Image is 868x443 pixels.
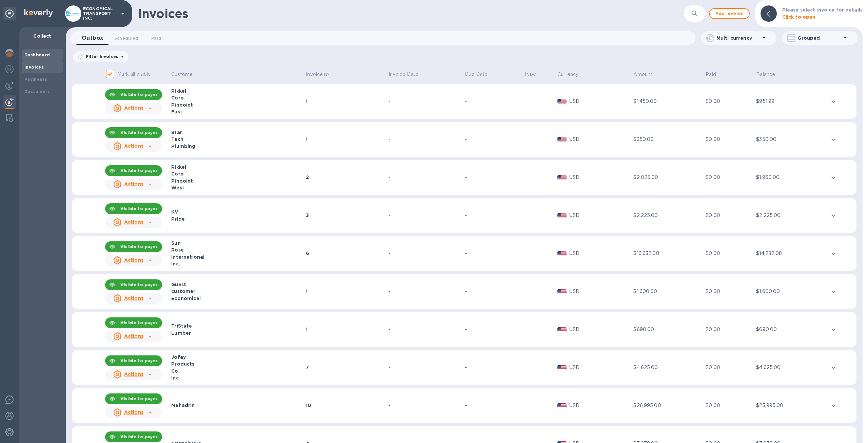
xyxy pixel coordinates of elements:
p: USD [569,98,632,105]
div: - [465,250,522,257]
div: - [465,364,522,371]
div: 7 [306,364,387,371]
div: - [389,136,463,143]
div: $0.00 [706,212,754,219]
div: - [389,402,463,409]
p: Amount [633,71,652,78]
div: - [465,212,522,219]
div: Unpin categories [3,7,16,20]
div: KV [171,208,304,215]
img: USD [557,289,567,294]
div: $2,025.00 [633,174,704,181]
div: - [389,250,463,257]
div: Tech [171,136,304,143]
div: 6 [306,250,387,257]
iframe: Chat Widget [834,410,868,443]
p: USD [569,402,632,409]
b: Visible to payer [120,396,158,401]
p: Customer [171,71,194,78]
div: $4,625.00 [633,364,704,371]
div: $0.00 [706,136,754,143]
div: $0.00 [706,326,754,333]
h1: Invoices [138,6,188,21]
button: expand row [828,248,839,259]
span: Scheduled [114,35,139,42]
span: Customer [171,71,203,78]
span: Paid [151,35,161,42]
div: $26,995.00 [633,402,704,409]
button: expand row [828,134,839,145]
div: 1 [306,98,387,105]
div: Jofay [171,354,304,361]
div: - [465,136,522,143]
div: - [465,326,522,333]
p: USD [569,364,632,371]
div: $0.00 [706,250,754,257]
span: Invoice № [306,71,338,78]
b: Visible to payer [120,244,158,249]
img: USD [557,137,567,142]
div: Co. [171,368,304,374]
p: USD [569,136,632,143]
div: West [171,184,304,191]
div: TriState [171,322,304,329]
button: expand row [828,172,839,183]
div: - [389,174,463,181]
button: expand row [828,287,839,297]
u: Actions [124,295,143,301]
div: 1 [306,288,387,295]
button: expand row [828,96,839,107]
p: Mark all visible [117,71,151,78]
div: - [465,98,522,105]
div: $1,450.00 [633,98,704,105]
p: Currency [557,71,578,78]
div: - [389,288,463,295]
div: Pinpoint [171,178,304,184]
img: USD [557,175,567,180]
p: Type [524,71,555,78]
div: Products [171,361,304,367]
p: Invoice Date [389,71,463,78]
b: Please select invoice for details [782,7,863,13]
div: East [171,108,304,115]
b: Customers [24,89,50,94]
b: Visible to payer [120,206,158,211]
span: Add invoice [715,10,744,18]
div: - [389,364,463,371]
div: International [171,254,304,260]
div: Mehadrin [171,402,304,409]
img: USD [557,99,567,104]
div: Sun [171,240,304,246]
div: Rose [171,246,304,253]
div: Inc. [171,260,304,267]
span: Paid [706,71,725,78]
p: Grouped [797,35,841,41]
div: Star [171,129,304,136]
u: Actions [124,219,143,225]
p: USD [569,288,632,295]
div: $2,225.00 [633,212,704,219]
div: customer [171,288,304,295]
p: Due Date [465,71,522,78]
div: Corp [171,94,304,101]
div: $0.00 [706,402,754,409]
b: Dashboard [24,52,50,57]
b: Visible to payer [120,282,158,287]
b: Click to open [782,14,816,20]
div: $350.00 [633,136,704,143]
b: Visible to payer [120,358,158,363]
b: Visible to payer [120,434,158,439]
div: 3 [306,212,387,219]
span: Amount [633,71,661,78]
p: USD [569,250,632,257]
p: Balance [756,71,775,78]
p: Collect [24,33,60,39]
button: expand row [828,363,839,373]
b: Visible to payer [120,92,158,97]
b: Invoices [24,64,44,70]
button: expand row [828,210,839,221]
p: USD [569,326,632,333]
u: Actions [124,257,143,263]
button: expand row [828,325,839,335]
